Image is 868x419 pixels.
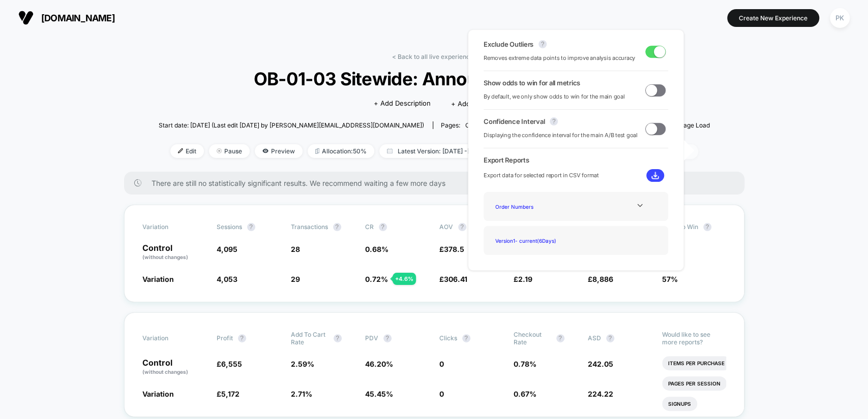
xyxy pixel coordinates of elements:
[484,79,580,87] span: Show odds to win for all metrics
[484,92,625,102] span: By default, we only show odds to win for the main goal
[41,13,115,23] span: [DOMAIN_NAME]
[365,390,393,398] span: 45.45 %
[514,275,532,283] span: £
[439,275,467,283] span: £
[651,172,659,179] img: download
[217,148,222,153] img: end
[291,331,328,346] span: Add To Cart Rate
[217,223,242,231] span: Sessions
[365,245,388,253] span: 0.68 %
[291,245,300,253] span: 28
[444,245,464,253] span: 378.5
[439,390,444,398] span: 0
[606,334,614,342] button: ?
[556,334,564,342] button: ?
[209,144,250,158] span: Pause
[221,360,242,368] span: 6,555
[484,53,635,63] span: Removes extreme data points to improve analysis accuracy
[491,200,573,213] div: Order Numbers
[484,40,533,48] span: Exclude Outliers
[18,10,34,25] img: Visually logo
[186,68,682,89] span: OB-01-03 Sitewide: Announcement Bar
[159,121,424,129] span: Start date: [DATE] (Last edit [DATE] by [PERSON_NAME][EMAIL_ADDRESS][DOMAIN_NAME])
[462,334,470,342] button: ?
[588,360,613,368] span: 242.05
[491,234,573,247] div: Version 1 - current ( 6 Days)
[379,223,387,231] button: ?
[374,99,431,109] span: + Add Description
[178,148,183,153] img: edit
[142,390,174,398] span: Variation
[588,275,613,283] span: £
[662,275,678,283] span: 57%
[15,10,118,26] button: [DOMAIN_NAME]
[221,390,240,398] span: 5,172
[679,121,709,129] span: Page Load
[444,275,467,283] span: 306.41
[142,244,206,261] p: Control
[439,334,457,342] span: Clicks
[588,334,601,342] span: ASD
[383,334,392,342] button: ?
[217,360,242,368] span: £
[439,223,453,231] span: AOV
[379,144,506,158] span: Latest Version: [DATE] - [DATE]
[830,8,850,28] div: PK
[142,369,188,375] span: (without changes)
[365,223,374,231] span: CR
[393,273,416,285] div: + 4.6 %
[217,390,240,398] span: £
[142,331,198,346] span: Variation
[662,376,727,391] li: Pages Per Session
[334,334,342,342] button: ?
[387,148,393,153] img: calendar
[152,179,724,187] span: There are still no statistically significant results. We recommend waiting a few more days
[439,360,444,368] span: 0
[365,360,393,368] span: 46.20 %
[333,223,341,231] button: ?
[662,397,697,411] li: Signups
[514,331,551,346] span: Checkout Rate
[518,275,532,283] span: 2.19
[592,275,613,283] span: 8,886
[291,223,328,231] span: Transactions
[308,144,374,158] span: Allocation: 50%
[365,334,378,342] span: PDV
[662,356,731,370] li: Items Per Purchase
[238,334,246,342] button: ?
[703,223,711,231] button: ?
[484,131,638,140] span: Displaying the confidence interval for the main A/B test goal
[217,245,237,253] span: 4,095
[662,331,726,346] p: Would like to see more reports?
[217,334,233,342] span: Profit
[217,275,237,283] span: 4,053
[142,275,174,283] span: Variation
[514,390,536,398] span: 0.67 %
[484,156,668,164] span: Export Reports
[142,223,198,231] span: Variation
[291,390,312,398] span: 2.71 %
[142,359,206,376] p: Control
[247,223,255,231] button: ?
[392,53,476,60] a: < Back to all live experiences
[142,254,188,260] span: (without changes)
[538,40,547,48] button: ?
[827,8,853,28] button: PK
[291,360,314,368] span: 2.59 %
[484,171,599,180] span: Export data for selected report in CSV format
[255,144,303,158] span: Preview
[170,144,204,158] span: Edit
[291,275,300,283] span: 29
[514,360,536,368] span: 0.78 %
[451,100,495,108] span: + Add Images
[727,9,819,27] button: Create New Experience
[588,390,613,398] span: 224.22
[441,121,482,129] div: Pages:
[365,275,388,283] span: 0.72 %
[439,245,464,253] span: £
[315,148,319,154] img: rebalance
[550,117,558,125] button: ?
[484,117,545,125] span: Confidence Interval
